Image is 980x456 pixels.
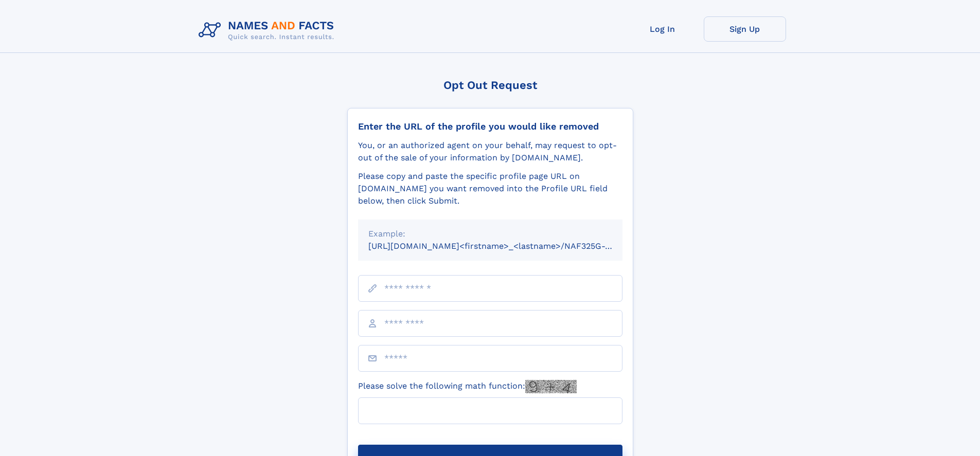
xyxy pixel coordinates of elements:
[621,16,704,42] a: Log In
[358,121,622,132] div: Enter the URL of the profile you would like removed
[358,170,622,207] div: Please copy and paste the specific profile page URL on [DOMAIN_NAME] you want removed into the Pr...
[368,241,642,251] small: [URL][DOMAIN_NAME]<firstname>_<lastname>/NAF325G-xxxxxxxx
[368,228,612,240] div: Example:
[358,380,577,393] label: Please solve the following math function:
[704,16,786,42] a: Sign Up
[347,79,633,92] div: Opt Out Request
[194,16,343,44] img: Logo Names and Facts
[358,139,622,164] div: You, or an authorized agent on your behalf, may request to opt-out of the sale of your informatio...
